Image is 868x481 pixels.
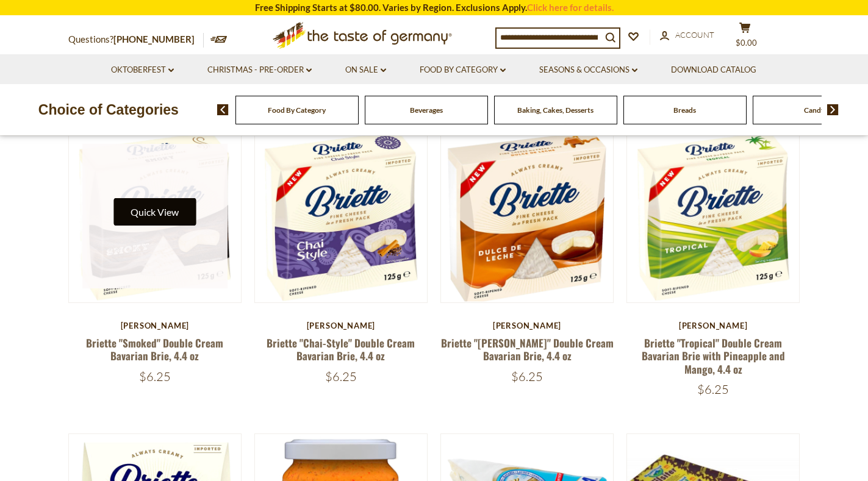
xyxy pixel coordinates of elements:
[627,130,800,302] img: Briette "Tropical" Double Cream Bavarian Brie with Pineapple and Mango, 4.4 oz
[441,335,614,363] a: Briette "[PERSON_NAME]" Double Cream Bavarian Brie, 4.4 oz
[207,63,312,77] a: Christmas - PRE-ORDER
[420,63,506,77] a: Food By Category
[113,34,195,45] a: [PHONE_NUMBER]
[68,321,242,330] div: [PERSON_NAME]
[217,104,229,115] img: previous arrow
[345,63,386,77] a: On Sale
[675,30,714,40] span: Account
[255,130,428,302] img: Briette "Chai-Style" Double Cream Bavarian Brie, 4.4 oz
[660,29,714,42] a: Account
[511,369,543,384] span: $6.25
[441,130,614,302] img: Briette "Dulce de Leche" Double Cream Bavarian Brie, 4.4 oz
[69,130,242,302] img: Briette "Smoked" Double Cream Bavarian Brie, 4.4 oz
[642,335,785,377] a: Briette "Tropical" Double Cream Bavarian Brie with Pineapple and Mango, 4.4 oz
[539,63,637,77] a: Seasons & Occasions
[86,335,223,363] a: Briette "Smoked" Double Cream Bavarian Brie, 4.4 oz
[736,38,757,48] span: $0.00
[626,321,800,330] div: [PERSON_NAME]
[325,369,357,384] span: $6.25
[827,104,839,115] img: next arrow
[527,2,614,13] a: Click here for details.
[111,63,174,77] a: Oktoberfest
[68,32,204,48] p: Questions?
[727,22,764,52] button: $0.00
[268,105,326,115] a: Food By Category
[267,335,415,363] a: Briette "Chai-Style" Double Cream Bavarian Brie, 4.4 oz
[113,198,196,226] button: Quick View
[440,321,614,330] div: [PERSON_NAME]
[254,321,428,330] div: [PERSON_NAME]
[139,369,171,384] span: $6.25
[410,105,443,115] a: Beverages
[697,382,729,397] span: $6.25
[673,105,696,115] a: Breads
[804,105,825,115] a: Candy
[671,63,756,77] a: Download Catalog
[517,105,594,115] a: Baking, Cakes, Desserts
